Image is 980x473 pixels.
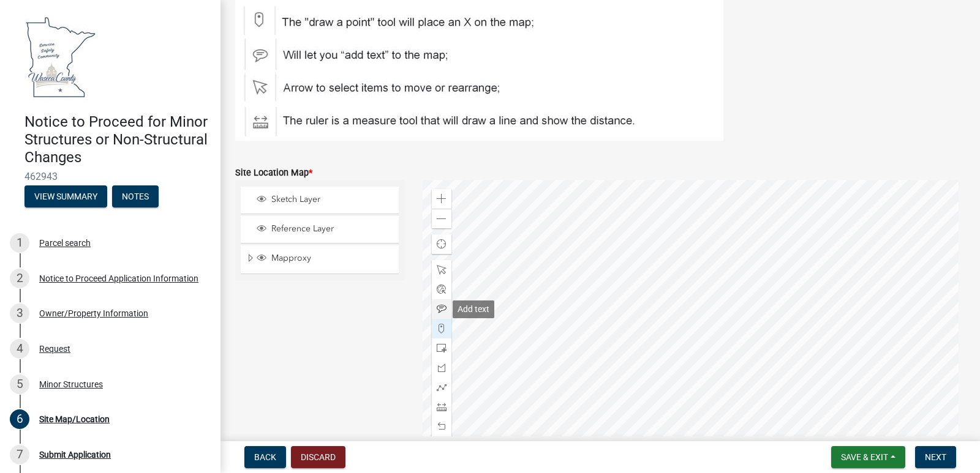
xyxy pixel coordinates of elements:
[10,233,29,253] div: 1
[268,253,394,264] span: Mapproxy
[432,234,451,254] div: Find my location
[255,194,394,206] div: Sketch Layer
[39,415,110,423] div: Site Map/Location
[246,253,255,266] span: Expand
[24,171,196,182] span: 462943
[10,269,29,288] div: 2
[241,245,399,274] li: Mapproxy
[268,223,394,234] span: Reference Layer
[39,345,70,353] div: Request
[925,452,946,462] span: Next
[112,193,159,203] wm-modal-confirm: Notes
[235,169,312,177] label: Site Location Map
[841,452,888,462] span: Save & Exit
[268,194,394,205] span: Sketch Layer
[24,113,211,166] h4: Notice to Proceed for Minor Structures or Non-Structural Changes
[241,187,399,214] li: Sketch Layer
[291,446,345,468] button: Discard
[39,380,103,389] div: Minor Structures
[39,274,198,283] div: Notice to Proceed Application Information
[255,253,394,265] div: Mapproxy
[10,304,29,323] div: 3
[255,223,394,236] div: Reference Layer
[239,184,400,277] ul: Layer List
[39,239,91,247] div: Parcel search
[453,300,494,318] div: Add text
[10,339,29,359] div: 4
[24,185,107,207] button: View Summary
[24,13,97,100] img: Waseca County, Minnesota
[10,374,29,394] div: 5
[10,445,29,464] div: 7
[432,209,451,228] div: Zoom out
[24,193,107,203] wm-modal-confirm: Summary
[39,450,111,459] div: Submit Application
[10,409,29,429] div: 6
[432,189,451,209] div: Zoom in
[241,216,399,244] li: Reference Layer
[915,446,956,468] button: Next
[254,452,276,462] span: Back
[244,446,286,468] button: Back
[112,185,159,207] button: Notes
[831,446,905,468] button: Save & Exit
[39,309,148,318] div: Owner/Property Information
